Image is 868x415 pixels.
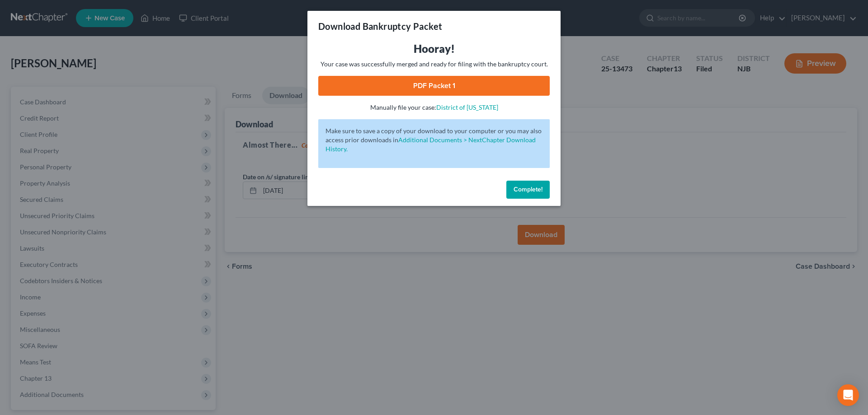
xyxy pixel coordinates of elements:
p: Your case was successfully merged and ready for filing with the bankruptcy court. [318,60,550,69]
a: PDF Packet 1 [318,76,550,96]
div: Open Intercom Messenger [837,384,859,406]
h3: Hooray! [318,42,550,56]
h3: Download Bankruptcy Packet [318,20,442,33]
span: Complete! [514,186,542,193]
a: Additional Documents > NextChapter Download History. [325,136,536,153]
p: Manually file your case: [318,103,550,112]
button: Complete! [506,181,550,199]
p: Make sure to save a copy of your download to your computer or you may also access prior downloads in [325,126,542,154]
a: District of [US_STATE] [436,103,498,111]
